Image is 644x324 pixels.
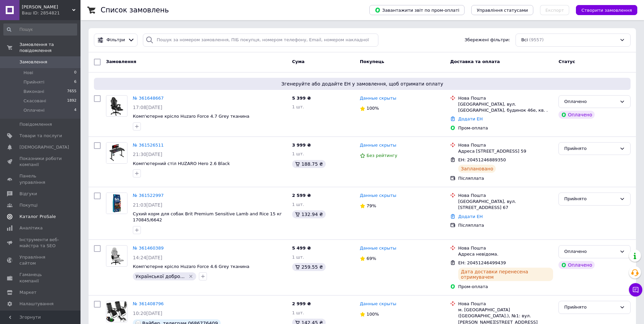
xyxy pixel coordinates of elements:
[581,8,632,13] span: Створити замовлення
[360,142,396,149] a: Данные скрыты
[133,161,230,166] a: Комп'ютерний стіл HUZARO Hero 2.6 Black
[477,8,528,13] span: Управління статусами
[458,260,506,265] span: ЕН: 20451246499439
[458,199,553,211] div: [GEOGRAPHIC_DATA], вул. [STREET_ADDRESS] 67
[292,202,304,207] span: 1 шт.
[74,107,76,113] span: 4
[558,111,595,119] div: Оплачено
[450,59,500,64] span: Доставка та оплата
[23,89,44,95] span: Виконані
[564,145,617,152] div: Прийнято
[564,304,617,311] div: Прийнято
[188,274,194,279] svg: Видалити мітку
[133,193,164,198] a: № 361522997
[133,264,250,269] a: Комп'ютерне крісло Huzaro Force 4.6 Grey тканина
[558,59,575,64] span: Статус
[458,268,553,281] div: Дата доставки перенесена отримувачем
[564,248,617,255] div: Оплачено
[292,263,326,271] div: 259.55 ₴
[367,106,379,111] span: 100%
[136,274,185,279] span: Української добро...
[458,301,553,307] div: Нова Пошта
[133,96,164,101] a: № 361648667
[22,4,72,10] span: Інтернет Магазин Melville
[19,237,62,249] span: Інструменти веб-майстра та SEO
[133,311,162,316] span: 10:20[DATE]
[19,133,62,139] span: Товари та послуги
[19,59,47,65] span: Замовлення
[458,284,553,290] div: Пром-оплата
[564,98,617,105] div: Оплачено
[67,98,76,104] span: 1892
[22,10,80,16] div: Ваш ID: 2854821
[23,70,33,76] span: Нові
[19,121,52,127] span: Повідомлення
[133,143,164,148] a: № 361526511
[458,222,553,228] div: Післяплата
[576,5,637,15] button: Створити замовлення
[19,254,62,266] span: Управління сайтом
[97,80,628,87] span: Згенеруйте або додайте ЕН у замовлення, щоб отримати оплату
[458,148,553,154] div: Адреса [STREET_ADDRESS] 59
[107,37,125,43] span: Фільтри
[19,144,69,150] span: [DEMOGRAPHIC_DATA]
[74,70,76,76] span: 0
[292,59,305,64] span: Cума
[19,156,62,168] span: Показники роботи компанії
[292,246,311,251] span: 5 499 ₴
[458,251,553,257] div: Адреса невідома.
[133,246,164,251] a: № 361460389
[23,107,45,113] span: Оплачені
[360,95,396,102] a: Данные скрыты
[19,214,56,220] span: Каталог ProSale
[458,116,483,121] a: Додати ЕН
[19,272,62,284] span: Гаманець компанії
[458,101,553,113] div: [GEOGRAPHIC_DATA], вул. [GEOGRAPHIC_DATA], будинок 46е, кв. .
[292,193,311,198] span: 2 599 ₴
[458,142,553,148] div: Нова Пошта
[458,214,483,219] a: Додати ЕН
[19,225,43,231] span: Аналітика
[458,175,553,181] div: Післяплата
[143,34,378,47] input: Пошук за номером замовлення, ПІБ покупця, номером телефону, Email, номером накладної
[375,7,459,13] span: Завантажити звіт по пром-оплаті
[133,152,162,157] span: 21:30[DATE]
[367,203,376,208] span: 79%
[106,59,136,64] span: Замовлення
[564,196,617,203] div: Прийнято
[558,261,595,269] div: Оплачено
[529,37,544,42] span: (9557)
[458,95,553,101] div: Нова Пошта
[367,312,379,317] span: 100%
[3,23,77,36] input: Пошук
[133,211,282,223] a: Сухий корм для собак Brit Premium Sensitive Lamb and Rice 15 кг 170845/6642
[19,191,37,197] span: Відгуки
[106,143,127,163] img: Фото товару
[569,7,637,12] a: Створити замовлення
[23,98,46,104] span: Скасовані
[109,246,124,266] img: Фото товару
[133,114,250,119] a: Комп'ютерне крісло Huzaro Force 4.7 Grey тканина
[292,310,304,315] span: 1 шт.
[458,157,506,162] span: ЕН: 20451246889350
[629,283,642,296] button: Чат з покупцем
[292,301,311,306] span: 2 999 ₴
[133,301,164,306] a: № 361408796
[101,6,169,14] h1: Список замовлень
[19,289,37,295] span: Маркет
[292,104,304,109] span: 1 шт.
[133,202,162,208] span: 21:03[DATE]
[133,255,162,260] span: 14:24[DATE]
[292,143,311,148] span: 3 999 ₴
[106,142,127,164] a: Фото товару
[19,301,54,307] span: Налаштування
[521,37,528,43] span: Всі
[465,37,510,43] span: Збережені фільтри:
[458,193,553,199] div: Нова Пошта
[109,96,124,116] img: Фото товару
[133,105,162,110] span: 17:08[DATE]
[106,301,127,322] img: Фото товару
[19,42,80,54] span: Замовлення та повідомлення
